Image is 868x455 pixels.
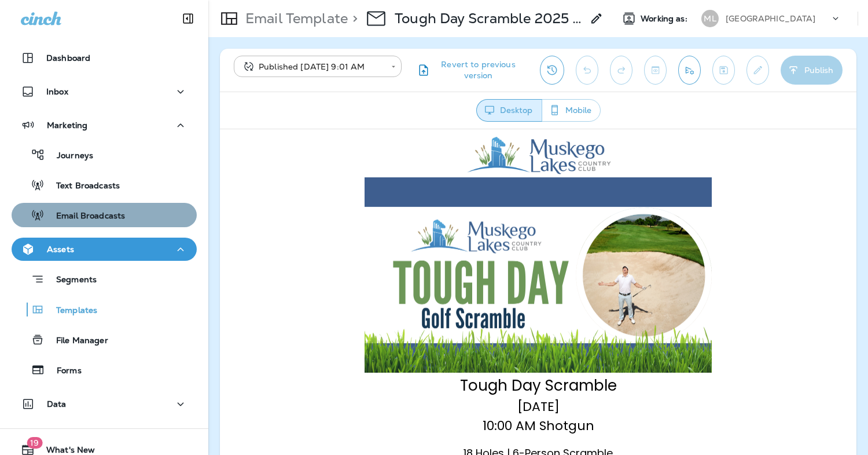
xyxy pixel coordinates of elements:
button: Revert to previous version [411,56,531,85]
p: Tough Day Scramble 2025 - 10/19 (3) [395,10,583,27]
span: 10:00 AM Shotgun [263,287,374,305]
span: Revert to previous version [431,59,526,81]
span: Working as: [641,14,690,24]
p: Marketing [47,121,87,130]
button: View Changelog [540,56,564,85]
button: Collapse Sidebar [172,7,204,30]
p: Journeys [45,151,93,162]
p: [GEOGRAPHIC_DATA] [726,14,815,23]
button: Text Broadcasts [12,173,197,197]
p: Email Template [241,10,348,27]
p: Dashboard [46,53,90,63]
p: Data [47,399,67,409]
button: Dashboard [12,46,197,70]
button: Segments [12,267,197,292]
span: Tough Day Scramble [240,246,397,267]
button: Desktop [476,99,542,122]
button: File Manager [12,327,197,352]
p: Templates [45,305,97,316]
button: Inbox [12,80,197,103]
div: ML [701,10,719,27]
p: File Manager [45,336,108,347]
button: Mobile [542,99,601,122]
p: Text Broadcasts [45,181,120,192]
p: Email Broadcasts [45,211,125,222]
button: Email Broadcasts [12,203,197,227]
button: Forms [12,358,197,382]
button: Marketing [12,114,197,137]
p: > [348,10,358,27]
img: Muskego-Lakes--Tough-Day-Scramble---1019--blog.png [145,48,492,244]
p: Segments [45,275,97,286]
p: Forms [45,366,82,377]
span: 18 Holes | 6-Person Scramble [244,316,393,331]
button: Journeys [12,143,197,167]
button: Templates [12,297,197,322]
div: Published [DATE] 9:01 AM [242,61,383,72]
p: Assets [47,245,74,254]
button: Send test email [678,56,701,85]
span: Difficult pins and fast greens. Everyone plays one tee further back than normal. [156,341,481,368]
span: 19 [27,437,42,449]
button: Assets [12,238,197,261]
p: Inbox [46,87,68,96]
span: [DATE] [297,268,340,286]
button: Data [12,392,197,416]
